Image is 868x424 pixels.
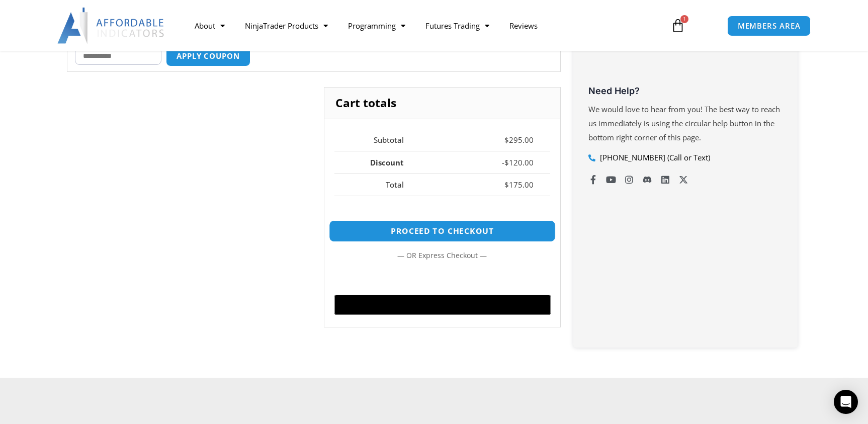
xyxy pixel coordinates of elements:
h2: Cart totals [324,88,560,119]
span: $ [504,157,509,167]
span: $ [504,180,509,190]
a: Proceed to checkout [329,220,556,242]
button: Apply coupon [166,46,250,66]
span: 1 [680,15,688,23]
iframe: PayPal Message 1 [334,207,550,216]
p: — or — [334,249,550,262]
th: Subtotal [334,129,421,151]
th: Discount [334,151,421,174]
span: MEMBERS AREA [738,22,801,30]
span: $ [504,135,509,145]
bdi: 120.00 [504,157,534,167]
a: Reviews [499,14,548,37]
bdi: 175.00 [504,180,534,190]
span: - [502,157,504,167]
span: [PHONE_NUMBER] (Call or Text) [597,151,710,165]
th: Total [334,174,421,196]
a: NinjaTrader Products [235,14,338,37]
nav: Menu [185,14,659,37]
h3: Need Help? [588,85,783,97]
div: Open Intercom Messenger [834,390,858,414]
img: LogoAI | Affordable Indicators – NinjaTrader [57,8,165,44]
a: MEMBERS AREA [727,16,811,36]
iframe: Secure express checkout frame [332,268,552,292]
a: About [185,14,235,37]
a: 1 [656,11,700,40]
bdi: 295.00 [504,135,534,145]
button: Buy with GPay [334,295,550,315]
a: Futures Trading [415,14,499,37]
a: Programming [338,14,415,37]
span: We would love to hear from you! The best way to reach us immediately is using the circular help b... [588,104,780,142]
